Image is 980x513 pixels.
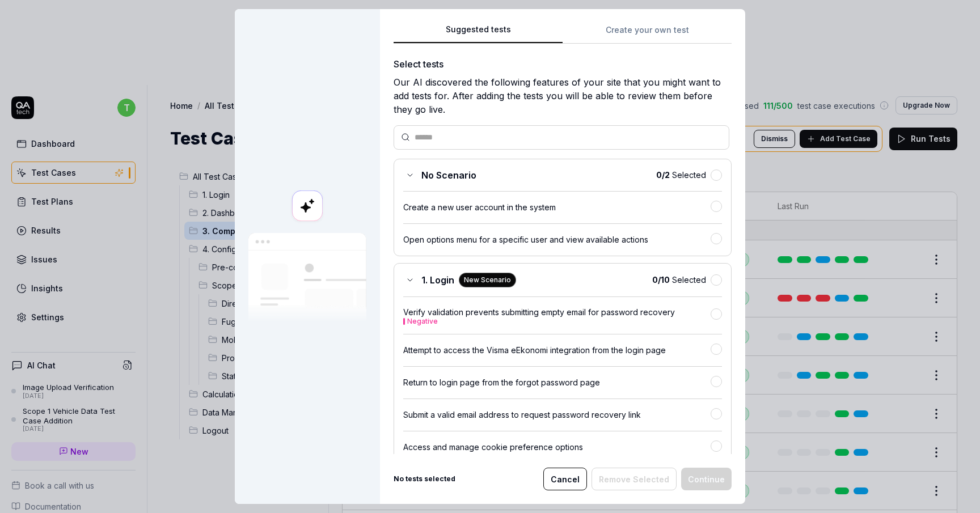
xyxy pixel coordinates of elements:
span: Selected [652,274,706,286]
button: Negative [407,318,438,325]
button: Continue [681,468,732,490]
button: Create your own test [563,23,732,44]
div: Access and manage cookie preference options [403,441,711,453]
button: Cancel [543,468,587,490]
b: No tests selected [394,474,455,484]
img: Our AI scans your site and suggests things to test [248,233,366,323]
div: Select tests [394,57,732,71]
div: Attempt to access the Visma eEkonomi integration from the login page [403,344,711,356]
span: Selected [656,169,706,181]
button: Remove Selected [592,468,677,490]
div: Return to login page from the forgot password page [403,376,711,388]
div: Submit a valid email address to request password recovery link [403,409,711,421]
div: Open options menu for a specific user and view available actions [403,234,711,245]
div: Verify validation prevents submitting empty email for password recovery [403,306,711,325]
b: 0 / 2 [656,170,670,180]
span: 1. Login [421,273,454,287]
b: 0 / 10 [652,275,670,285]
button: Suggested tests [394,23,563,44]
div: Our AI discovered the following features of your site that you might want to add tests for. After... [394,75,732,116]
div: Create a new user account in the system [403,201,711,213]
div: New Scenario [459,273,516,287]
span: No Scenario [421,168,476,182]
